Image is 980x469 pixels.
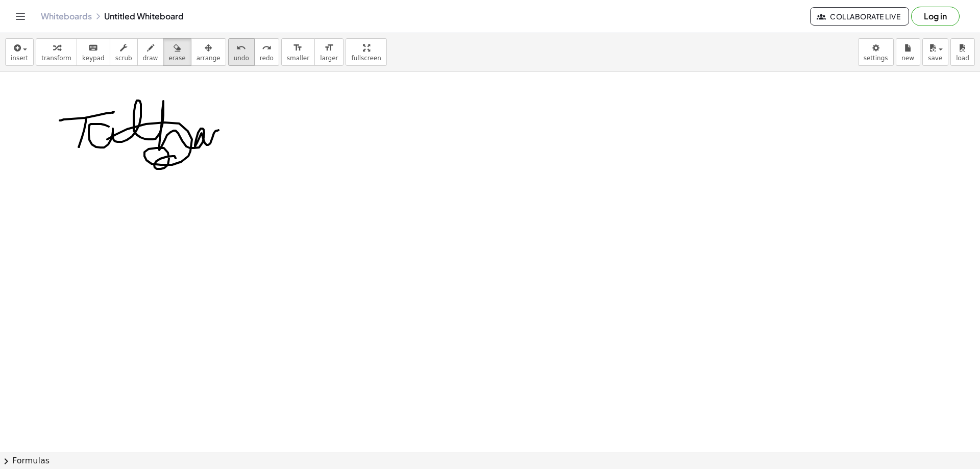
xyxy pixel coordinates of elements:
[163,38,191,66] button: erase
[351,55,381,62] span: fullscreen
[810,7,909,26] button: Collaborate Live
[320,55,338,62] span: larger
[12,8,29,24] button: Toggle navigation
[314,38,344,66] button: format_sizelarger
[281,38,315,66] button: format_sizesmaller
[928,55,942,62] span: save
[293,42,303,54] i: format_size
[191,38,226,66] button: arrange
[82,55,105,62] span: keypad
[864,55,888,62] span: settings
[143,55,158,62] span: draw
[88,42,98,54] i: keyboard
[5,38,34,66] button: insert
[137,38,164,66] button: draw
[260,55,274,62] span: redo
[228,38,255,66] button: undoundo
[41,55,71,62] span: transform
[234,55,249,62] span: undo
[324,42,334,54] i: format_size
[819,12,900,21] span: Collaborate Live
[287,55,309,62] span: smaller
[901,55,914,62] span: new
[896,38,920,66] button: new
[11,55,28,62] span: insert
[36,38,77,66] button: transform
[922,38,948,66] button: save
[115,55,132,62] span: scrub
[254,38,279,66] button: redoredo
[956,55,969,62] span: load
[262,42,272,54] i: redo
[77,38,110,66] button: keyboardkeypad
[41,11,92,21] a: Whiteboards
[950,38,975,66] button: load
[236,42,246,54] i: undo
[110,38,138,66] button: scrub
[911,7,960,26] button: Log in
[197,55,220,62] span: arrange
[346,38,386,66] button: fullscreen
[858,38,894,66] button: settings
[168,55,185,62] span: erase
